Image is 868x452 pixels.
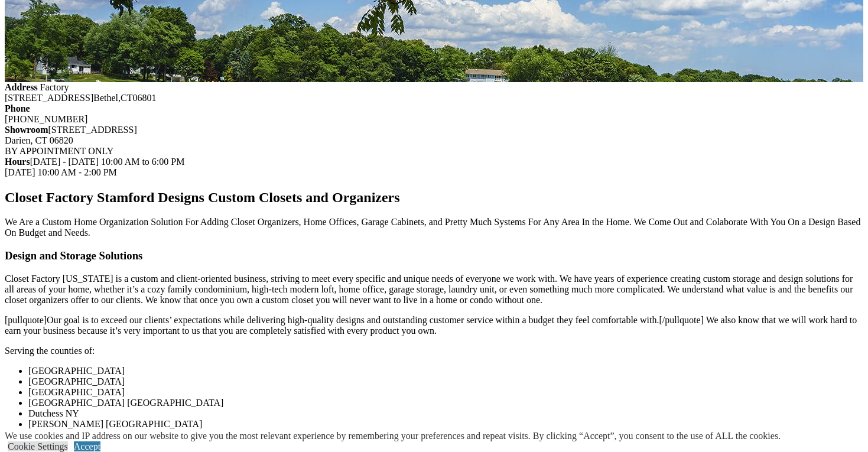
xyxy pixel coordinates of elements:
[5,249,863,262] h3: Design and Storage Solutions
[28,387,863,398] li: [GEOGRAPHIC_DATA]
[28,398,863,408] li: [GEOGRAPHIC_DATA] [GEOGRAPHIC_DATA]
[5,82,38,92] strong: Address
[5,346,863,356] p: Serving the counties of:
[5,103,30,113] strong: Phone
[28,419,863,430] li: [PERSON_NAME] [GEOGRAPHIC_DATA]
[5,157,863,178] div: [DATE] - [DATE] 10:00 AM to 6:00 PM [DATE] 10:00 AM - 2:00 PM
[5,157,30,167] strong: Hours
[5,431,781,441] div: We use cookies and IP address on our website to give you the most relevant experience by remember...
[5,125,863,157] div: [STREET_ADDRESS] Darien, CT 06820 BY APPOINTMENT ONLY
[5,190,863,206] h1: Closet Factory Stamford Designs Custom Closets and Organizers
[28,408,863,419] li: Dutchess NY
[74,441,100,451] a: Accept
[93,93,118,103] span: Bethel
[28,376,863,387] li: [GEOGRAPHIC_DATA]
[5,217,863,238] p: We Are a Custom Home Organization Solution For Adding Closet Organizers, Home Offices, Garage Cab...
[5,114,863,125] div: [PHONE_NUMBER]
[5,274,863,305] p: Closet Factory [US_STATE] is a custom and client-oriented business, striving to meet every specif...
[8,441,68,451] a: Cookie Settings
[28,366,863,376] li: [GEOGRAPHIC_DATA]
[121,93,132,103] span: CT
[5,315,863,336] p: [pullquote]Our goal is to exceed our clients’ expectations while delivering high-quality designs ...
[5,82,863,103] div: ,
[5,82,93,103] span: Factory [STREET_ADDRESS]
[132,93,156,103] span: 06801
[5,125,48,135] strong: Showroom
